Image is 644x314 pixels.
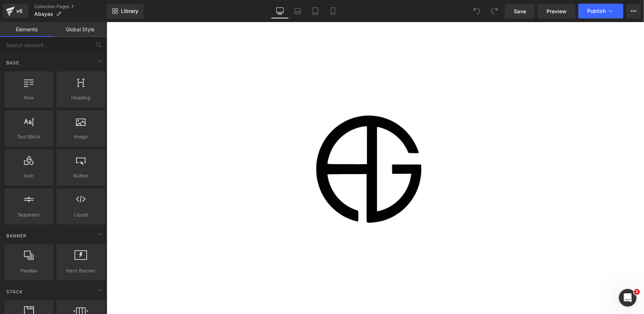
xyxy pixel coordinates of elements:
span: Base [6,59,20,66]
span: Heading [59,94,103,102]
span: Parallax [7,267,51,275]
a: v6 [3,4,28,18]
span: Publish [587,8,606,14]
a: Collection Pages [34,4,107,10]
a: Laptop [289,4,307,18]
span: 2 [634,289,640,295]
span: Image [59,133,103,141]
button: Redo [487,4,502,18]
a: New Library [107,4,143,18]
span: Hero Banner [59,267,103,275]
a: Mobile [324,4,342,18]
span: Abayas [34,11,53,17]
span: Icon [7,172,51,180]
span: Liquid [59,211,103,219]
iframe: Intercom live chat [619,289,637,307]
span: Banner [6,232,27,239]
button: Publish [578,4,623,18]
span: Row [7,94,51,102]
span: Stack [6,288,24,295]
button: More [626,4,641,18]
img: loadify_image.gif [204,84,333,208]
button: Undo [470,4,484,18]
span: Button [59,172,103,180]
span: Separator [7,211,51,219]
span: Save [514,7,526,15]
a: Desktop [271,4,289,18]
div: v6 [15,6,24,16]
a: Tablet [307,4,324,18]
span: Text Block [7,133,51,141]
a: Preview [538,4,575,18]
a: Global Style [53,22,107,37]
span: Preview [547,7,567,15]
span: Library [121,8,138,14]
